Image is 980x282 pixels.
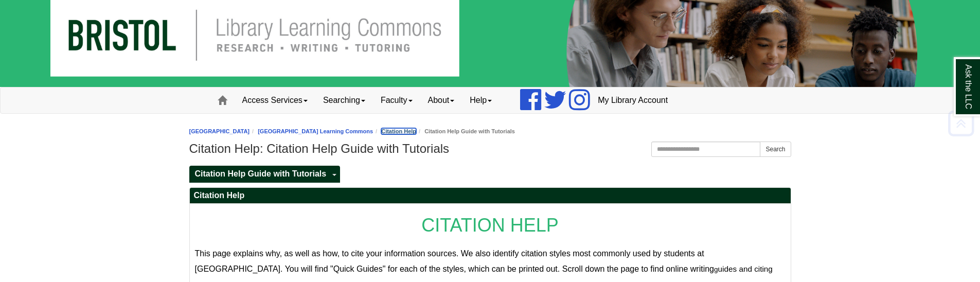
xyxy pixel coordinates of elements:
a: [GEOGRAPHIC_DATA] [189,128,250,134]
a: [GEOGRAPHIC_DATA] Learning Commons [258,128,373,134]
span: This page explains why, as well as how, to cite your information sources. We also identify citati... [195,249,718,273]
a: Access Services [235,87,315,113]
span: g [714,266,718,273]
a: Back to Top [945,116,977,130]
h1: Citation Help: Citation Help Guide with Tutorials [189,142,791,156]
a: Citation Help Guide with Tutorials [189,166,330,183]
nav: breadcrumb [189,127,791,136]
a: Faculty [373,87,420,113]
span: Citation Help Guide with Tutorials [195,169,327,178]
a: My Library Account [590,87,675,113]
span: CITATION HELP [421,215,559,236]
h2: Citation Help [190,188,791,204]
a: About [420,87,462,113]
a: Help [462,87,500,113]
a: Searching [315,87,373,113]
button: Search [760,142,791,157]
a: Citation Help [381,128,416,134]
li: Citation Help Guide with Tutorials [416,127,515,136]
div: Guide Pages [189,165,791,182]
